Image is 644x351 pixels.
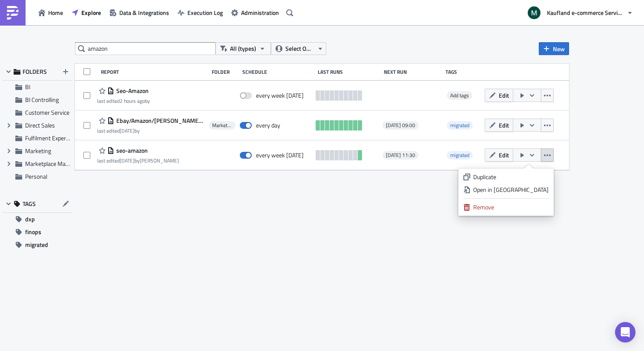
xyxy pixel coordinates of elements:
span: Add tags [450,91,469,99]
span: Customer Service [25,108,69,117]
span: Seo-Amazon [114,87,149,95]
span: migrated [447,151,473,160]
button: Select Owner [271,42,326,55]
span: FOLDERS [23,68,47,75]
span: Execution Log [187,8,223,17]
time: 2025-08-11T10:10:31Z [120,127,135,135]
div: Schedule [242,69,313,75]
button: Edit [485,148,513,162]
span: Ebay/Amazon/Otto/EHI Top Seller_9am [114,117,204,125]
div: Folder [212,69,238,75]
div: last edited by [97,128,204,134]
span: [DATE] 09:00 [386,122,415,129]
button: Edit [485,89,513,102]
span: [DATE] 11:30 [386,152,415,159]
span: Administration [241,8,279,17]
button: Administration [227,6,283,19]
div: Duplicate [473,173,549,181]
span: Home [48,8,63,17]
span: Add tags [447,91,472,100]
button: Execution Log [173,6,227,19]
button: Kaufland e-commerce Services GmbH & Co. KG [523,3,638,22]
span: Edit [499,151,509,160]
div: last edited by [97,98,150,104]
div: Remove [473,203,549,212]
div: Next Run [384,69,441,75]
button: Home [34,6,67,19]
div: last edited by [PERSON_NAME] [97,157,179,164]
time: 2025-08-04T14:17:42Z [120,157,135,165]
span: migrated [25,238,48,251]
span: Marketplace Management [25,159,92,168]
button: finops [3,226,73,238]
span: Edit [499,121,509,130]
div: Open in [GEOGRAPHIC_DATA] [473,186,549,194]
div: Tags [446,69,481,75]
span: Marketplace Management [212,122,232,129]
button: New [539,42,569,55]
span: Marketing [25,146,51,155]
span: Personal [25,172,47,181]
span: migrated [450,151,469,159]
span: Data & Integrations [119,8,169,17]
span: migrated [447,121,473,130]
span: All (types) [230,44,256,53]
span: dxp [25,213,35,226]
span: migrated [450,121,469,129]
span: Kaufland e-commerce Services GmbH & Co. KG [547,8,624,17]
span: Edit [499,91,509,100]
div: Report [101,69,207,75]
span: BI [25,82,30,91]
div: every week on Wednesday [256,151,304,159]
span: Fulfilment Experience [25,133,79,142]
button: Explore [67,6,105,19]
span: BI Controlling [25,95,59,104]
div: every day [256,122,280,129]
time: 2025-08-12T10:16:04Z [120,97,145,105]
button: dxp [3,213,73,226]
span: TAGS [23,200,36,208]
span: seo-amazon [114,147,148,154]
button: All (types) [216,42,271,55]
input: Search Reports [75,42,216,55]
button: migrated [3,238,73,251]
span: Select Owner [285,44,314,53]
button: Data & Integrations [105,6,173,19]
div: Open Intercom Messenger [615,322,635,342]
div: every week on Wednesday [256,92,304,99]
img: PushMetrics [6,6,20,20]
span: Explore [81,8,101,17]
img: Avatar [527,6,541,20]
span: finops [25,226,41,238]
div: Last Runs [318,69,380,75]
span: Direct Sales [25,121,55,130]
span: New [553,44,565,53]
button: Edit [485,119,513,132]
